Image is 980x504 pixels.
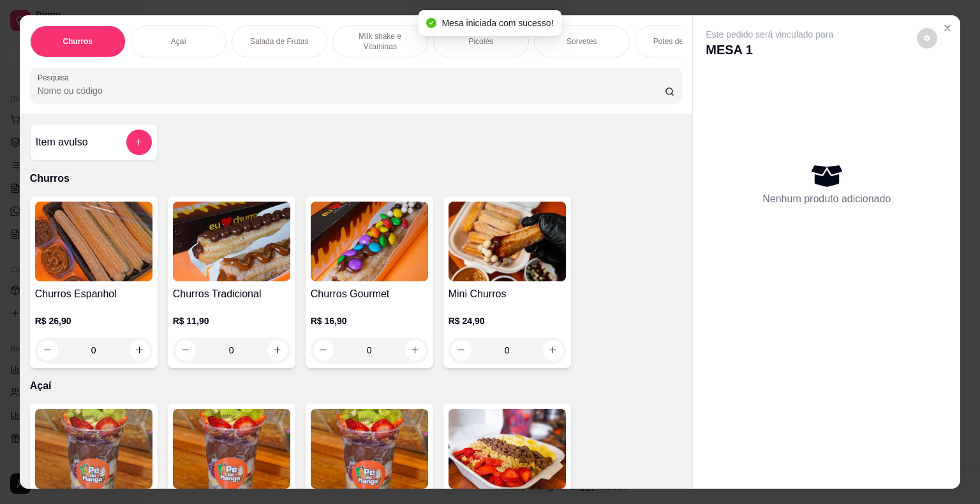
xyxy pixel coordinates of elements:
[937,18,958,38] button: Close
[63,36,93,47] p: Churros
[706,41,833,59] p: MESA 1
[38,84,665,97] input: Pesquisa
[250,36,308,47] p: Salada de Frutas
[35,315,152,327] p: R$ 26,90
[449,315,566,327] p: R$ 24,90
[126,130,152,155] button: add-separate-item
[442,18,553,28] span: Mesa iniciada com sucesso!
[35,286,152,302] h4: Churros Espanhol
[35,202,152,281] img: product-image
[653,36,712,47] p: Potes de Sorvete
[762,191,891,207] p: Nenhum produto adicionado
[35,409,152,489] img: product-image
[311,286,428,302] h4: Churros Gourmet
[311,202,428,281] img: product-image
[449,409,566,489] img: product-image
[311,315,428,327] p: R$ 16,90
[449,202,566,281] img: product-image
[706,28,833,41] p: Este pedido será vinculado para
[426,18,436,28] span: check-circle
[36,135,88,150] h4: Item avulso
[173,315,290,327] p: R$ 11,90
[343,31,417,52] p: Milk shake e Vitaminas
[449,286,566,302] h4: Mini Churros
[30,378,683,394] p: Açaí
[567,36,597,47] p: Sorvetes
[173,409,290,489] img: product-image
[30,171,683,186] p: Churros
[171,36,186,47] p: Açaí
[173,286,290,302] h4: Churros Tradicional
[468,36,493,47] p: Picolés
[917,28,937,48] button: decrease-product-quantity
[311,409,428,489] img: product-image
[173,202,290,281] img: product-image
[38,72,73,83] label: Pesquisa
